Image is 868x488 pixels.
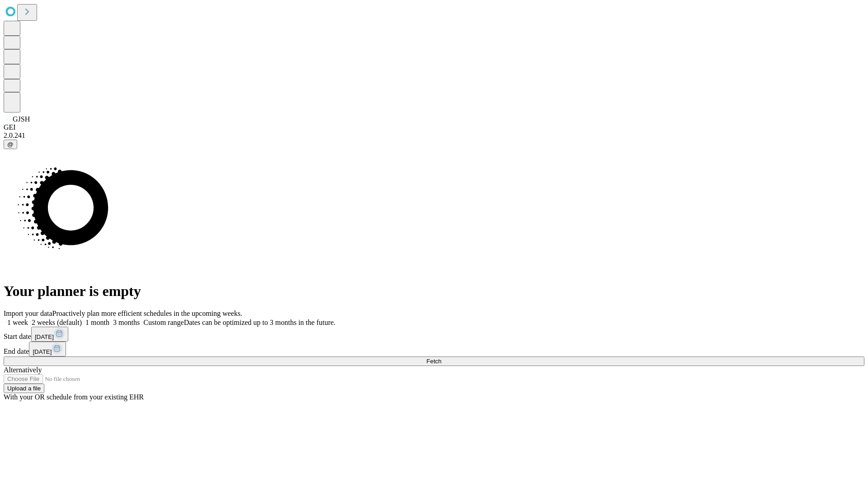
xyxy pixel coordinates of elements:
div: Start date [4,327,864,342]
button: Upload a file [4,384,44,393]
span: Import your data [4,310,52,317]
span: 3 months [113,319,140,326]
span: Dates can be optimized up to 3 months in the future. [184,319,335,326]
span: 1 month [85,319,109,326]
span: [DATE] [35,333,54,340]
span: Fetch [426,358,441,365]
span: 1 week [7,319,28,326]
span: Alternatively [4,366,42,374]
button: @ [4,140,17,149]
span: GJSH [13,115,30,123]
span: 2 weeks (default) [32,319,82,326]
span: @ [7,141,14,148]
div: End date [4,342,864,357]
button: Fetch [4,357,864,366]
div: GEI [4,123,864,131]
span: Custom range [143,319,184,326]
span: With your OR schedule from your existing EHR [4,393,144,401]
span: [DATE] [33,348,52,355]
h1: Your planner is empty [4,283,864,300]
button: [DATE] [31,327,68,342]
span: Proactively plan more efficient schedules in the upcoming weeks. [52,310,242,317]
button: [DATE] [29,342,66,357]
div: 2.0.241 [4,131,864,140]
